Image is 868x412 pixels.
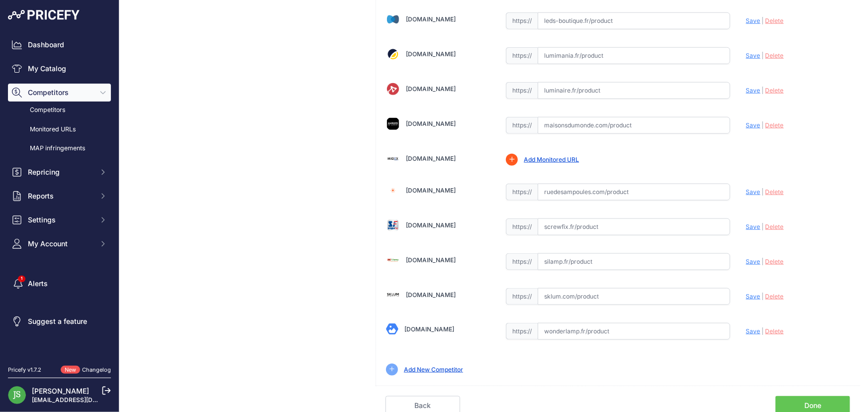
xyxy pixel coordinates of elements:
[32,396,136,404] a: [EMAIL_ADDRESS][DOMAIN_NAME]
[762,188,764,196] span: |
[61,366,80,374] span: New
[746,87,761,94] span: Save
[406,291,456,299] a: [DOMAIN_NAME]
[506,323,538,340] span: https://
[762,17,764,24] span: |
[8,211,111,229] button: Settings
[766,293,784,300] span: Delete
[538,82,730,99] input: luminaire.fr/product
[538,218,730,235] input: screwfix.fr/product
[766,52,784,59] span: Delete
[766,188,784,196] span: Delete
[538,117,730,134] input: maisonsdumonde.com/product
[762,258,764,265] span: |
[8,140,111,157] a: MAP infringements
[762,223,764,230] span: |
[404,325,454,333] a: [DOMAIN_NAME]
[538,47,730,64] input: lumimania.fr/product
[8,163,111,181] button: Repricing
[762,121,764,129] span: |
[28,88,93,98] span: Competitors
[766,17,784,24] span: Delete
[746,223,761,230] span: Save
[538,12,730,29] input: leds-boutique.fr/product
[82,366,111,373] a: Changelog
[8,121,111,138] a: Monitored URLs
[506,12,538,29] span: https://
[406,221,456,229] a: [DOMAIN_NAME]
[28,215,93,225] span: Settings
[406,155,456,162] a: [DOMAIN_NAME]
[8,366,41,374] div: Pricefy v1.7.2
[506,253,538,270] span: https://
[506,288,538,305] span: https://
[762,293,764,300] span: |
[746,327,761,335] span: Save
[506,82,538,99] span: https://
[766,327,784,335] span: Delete
[766,258,784,265] span: Delete
[406,85,456,93] a: [DOMAIN_NAME]
[538,253,730,270] input: silamp.fr/product
[766,87,784,94] span: Delete
[8,36,111,354] nav: Sidebar
[8,187,111,205] button: Reports
[524,156,579,163] a: Add Monitored URL
[506,117,538,134] span: https://
[8,312,111,330] a: Suggest a feature
[766,223,784,230] span: Delete
[762,52,764,59] span: |
[746,17,761,24] span: Save
[28,191,93,201] span: Reports
[28,167,93,177] span: Repricing
[8,60,111,78] a: My Catalog
[404,366,463,373] a: Add New Competitor
[762,327,764,335] span: |
[8,235,111,253] button: My Account
[746,293,761,300] span: Save
[506,218,538,235] span: https://
[406,187,456,194] a: [DOMAIN_NAME]
[28,239,93,249] span: My Account
[8,10,80,20] img: Pricefy Logo
[32,387,89,395] a: [PERSON_NAME]
[746,121,761,129] span: Save
[766,121,784,129] span: Delete
[406,256,456,264] a: [DOMAIN_NAME]
[746,258,761,265] span: Save
[506,47,538,64] span: https://
[406,15,456,23] a: [DOMAIN_NAME]
[762,87,764,94] span: |
[406,50,456,58] a: [DOMAIN_NAME]
[538,184,730,201] input: ruedesampoules.com/product
[746,52,761,59] span: Save
[8,102,111,119] a: Competitors
[746,188,761,196] span: Save
[406,120,456,127] a: [DOMAIN_NAME]
[538,323,730,340] input: wonderlamp.fr/product
[538,288,730,305] input: sklum.com/product
[8,275,111,293] a: Alerts
[8,36,111,54] a: Dashboard
[8,84,111,102] button: Competitors
[506,184,538,201] span: https://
